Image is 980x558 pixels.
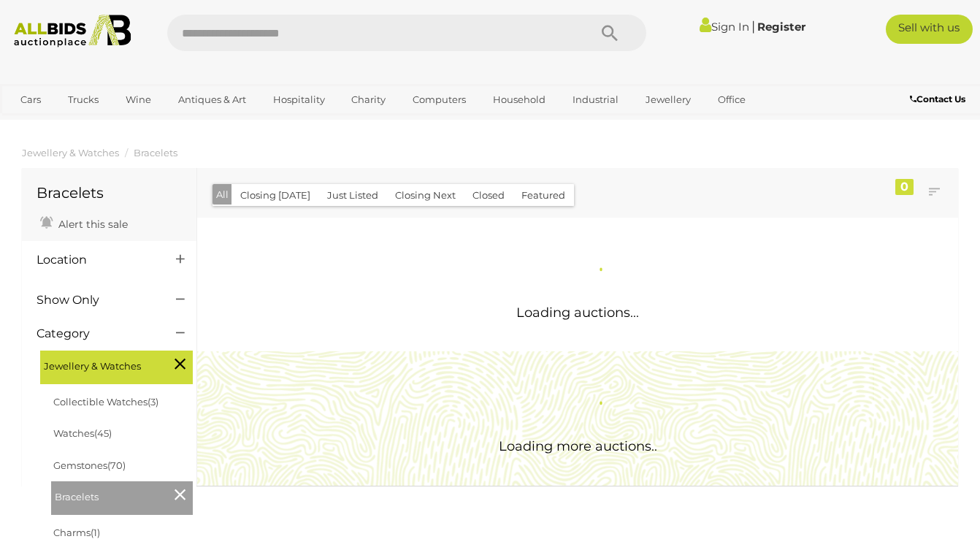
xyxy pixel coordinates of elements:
a: Bracelets [134,147,177,158]
span: (45) [94,427,112,439]
a: Gemstones(70) [53,459,126,471]
a: Office [708,88,755,112]
span: | [751,18,755,34]
a: Sports [11,112,60,136]
a: Antiques & Art [169,88,256,112]
span: (1) [91,527,100,538]
a: Charity [342,88,395,112]
a: Hospitality [264,88,334,112]
span: (70) [107,459,126,471]
a: Computers [403,88,475,112]
button: Just Listed [318,184,387,207]
button: All [213,184,232,205]
button: Closing Next [386,184,464,207]
h1: Bracelets [37,185,182,201]
button: Closing [DATE] [231,184,319,207]
div: 0 [895,179,914,195]
a: [GEOGRAPHIC_DATA] [68,112,191,136]
a: Charms(1) [53,527,100,538]
a: Alert this sale [37,212,131,234]
a: Collectible Watches(3) [53,396,158,408]
a: Wine [116,88,161,112]
a: Industrial [563,88,628,112]
a: Jewellery [636,88,700,112]
h4: Show Only [37,294,154,307]
button: Search [573,15,646,51]
span: Jewellery & Watches [44,354,153,375]
a: Sell with us [886,15,973,44]
img: Allbids.com.au [7,15,138,47]
span: Alert this sale [55,218,128,231]
span: Loading more auctions.. [499,438,657,454]
a: Household [483,88,555,112]
a: Register [757,20,805,34]
h4: Category [37,327,154,340]
a: Jewellery & Watches [22,147,119,158]
h4: Location [37,253,154,267]
button: Closed [464,184,513,207]
a: Trucks [58,88,108,112]
a: Watches(45) [53,427,112,439]
a: Cars [11,88,50,112]
span: Loading auctions... [516,305,639,321]
a: Sign In [700,20,749,34]
span: (3) [148,396,158,408]
b: Contact Us [910,93,965,104]
a: Contact Us [910,91,969,107]
span: Bracelets [55,485,164,505]
button: Featured [513,184,574,207]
